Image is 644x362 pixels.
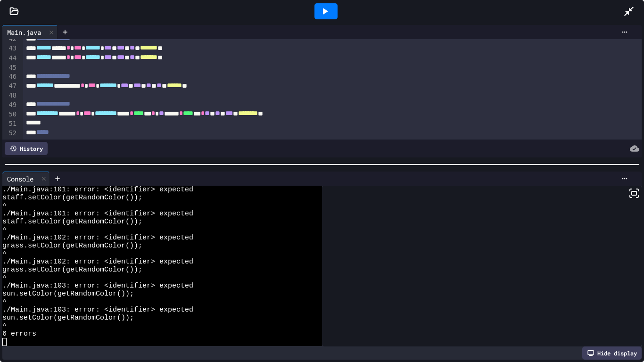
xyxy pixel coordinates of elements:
span: ./Main.java:103: error: <identifier> expected [2,282,193,290]
span: sun.setColor(getRandomColor()); [2,314,134,322]
span: staff.setColor(getRandomColor()); [2,218,142,226]
span: grass.setColor(getRandomColor()); [2,266,142,274]
span: ./Main.java:101: error: <identifier> expected [2,210,193,218]
div: Chat with us now!Close [4,4,65,60]
span: staff.setColor(getRandomColor()); [2,194,142,202]
span: ./Main.java:102: error: <identifier> expected [2,258,193,266]
span: ./Main.java:103: error: <identifier> expected [2,306,193,314]
span: sun.setColor(getRandomColor()); [2,290,134,298]
span: grass.setColor(getRandomColor()); [2,242,142,250]
span: ./Main.java:102: error: <identifier> expected [2,234,193,242]
span: ./Main.java:101: error: <identifier> expected [2,186,193,194]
